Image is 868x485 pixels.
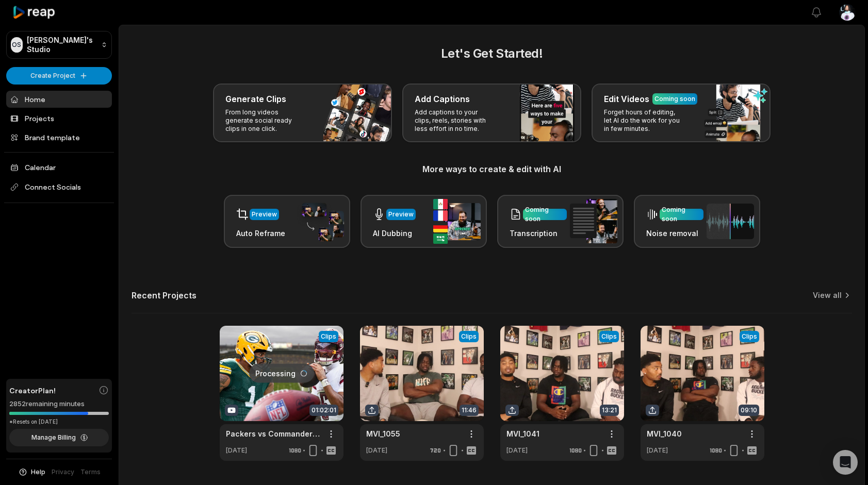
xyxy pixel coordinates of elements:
h3: Transcription [510,228,567,239]
a: Brand template [6,129,112,146]
div: *Resets on [DATE] [9,418,109,426]
h3: More ways to create & edit with AI [132,163,852,175]
a: Privacy [52,467,74,477]
img: ai_dubbing.png [433,199,481,244]
h3: Generate Clips [225,93,286,105]
button: Create Project [6,67,112,85]
a: MVI_1040 [647,428,682,439]
img: auto_reframe.png [297,202,344,242]
a: Calendar [6,159,112,176]
span: Help [31,467,45,477]
a: MVI_1041 [506,428,539,439]
h2: Let's Get Started! [132,44,852,63]
span: Creator Plan! [9,385,56,396]
a: View all [813,290,842,300]
img: transcription.png [570,199,617,243]
a: MVI_1055 [366,428,400,439]
p: Forget hours of editing, let AI do the work for you in few minutes. [604,108,684,133]
div: Open Intercom Messenger [833,450,858,475]
p: Add captions to your clips, reels, stories with less effort in no time. [415,108,495,133]
div: Preview [252,210,277,219]
div: Preview [388,210,414,219]
div: OS [11,37,23,53]
p: [PERSON_NAME]'s Studio [27,36,97,54]
a: Projects [6,110,112,127]
h3: AI Dubbing [373,228,416,239]
button: Help [18,467,45,477]
div: Coming soon [654,94,695,104]
a: Packers vs Commanders| CDS POST GAME LIVE REACTION [226,428,321,439]
a: Terms [80,467,101,477]
span: Connect Socials [6,178,112,196]
h3: Auto Reframe [236,228,285,239]
h3: Noise removal [646,228,703,239]
img: noise_removal.png [707,204,754,239]
h3: Add Captions [415,93,470,105]
div: Coming soon [662,205,701,224]
h2: Recent Projects [132,290,196,300]
p: From long videos generate social ready clips in one click. [225,108,305,133]
button: Manage Billing [9,429,109,446]
div: 2852 remaining minutes [9,399,109,409]
div: Coming soon [525,205,565,224]
a: Home [6,91,112,108]
h3: Edit Videos [604,93,649,105]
